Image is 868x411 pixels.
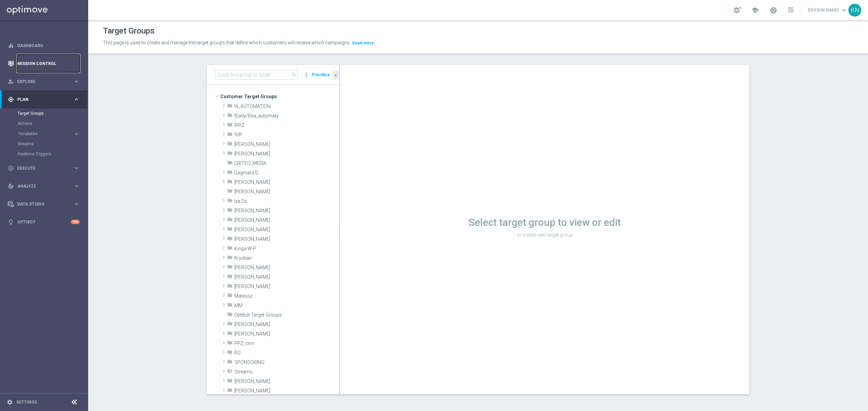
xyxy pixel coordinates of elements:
i: folder [227,302,233,310]
span: Explore [17,80,73,84]
i: folder [227,387,233,395]
i: folder [227,179,233,187]
button: lightbulb Optibot +10 [7,219,80,225]
i: folder [227,311,233,319]
i: folder [227,112,233,120]
button: Templates keyboard_arrow_right [18,131,80,136]
span: Kamil N. [234,217,339,223]
i: equalizer [8,43,14,49]
input: Quick find group or folder [215,70,298,80]
span: RG [234,350,339,356]
i: folder [227,131,233,139]
i: keyboard_arrow_right [73,201,80,207]
i: folder [227,340,233,348]
i: folder [227,198,233,205]
div: Optibot [8,213,80,231]
span: search [291,72,297,78]
i: keyboard_arrow_right [73,183,80,189]
span: Streams [234,369,339,375]
div: Realtime Triggers [18,149,87,159]
a: Actions [18,121,71,126]
i: folder [227,245,233,253]
span: !VIP [234,132,339,138]
span: Iza Dz. [234,198,339,204]
span: Dagmara D. [234,170,339,176]
div: Analyze [8,183,73,189]
i: folder [227,378,233,386]
span: keyboard_arrow_down [840,6,848,14]
i: track_changes [8,183,14,189]
span: Mateusz [234,293,339,299]
div: gps_fixed Plan keyboard_arrow_right [7,97,80,102]
div: Dashboard [8,37,80,55]
i: folder [227,103,233,111]
a: Dashboard [17,37,80,55]
i: folder [227,217,233,224]
span: Piotr G. [234,331,339,337]
span: Templates [18,132,66,136]
span: Data Studio [17,202,73,206]
button: Read more [352,39,375,47]
span: Kasia K. [234,236,339,242]
span: Optibot Target Groups [234,312,339,318]
i: folder [227,141,233,149]
i: folder [227,283,233,291]
button: equalizer Dashboard [7,43,80,48]
i: folder [227,226,233,234]
span: Analyze [17,184,73,188]
i: folder [227,255,233,262]
div: Data Studio [8,201,73,207]
span: !Early/Rea_automaty [234,113,339,119]
span: Patryk P. [234,322,339,327]
a: Optibot [17,213,71,231]
i: folder [227,264,233,272]
i: keyboard_arrow_right [73,96,80,103]
i: folder [227,330,233,338]
div: play_circle_outline Execute keyboard_arrow_right [7,166,80,171]
span: Marcin G [234,265,339,271]
span: Plan [17,98,73,102]
span: This page is used to create and manage the target groups that define which customers will receive... [103,40,351,45]
i: keyboard_arrow_right [73,165,80,171]
div: Templates [18,132,73,136]
div: Streams [18,139,87,149]
a: Target Groups [18,111,71,116]
span: MM [234,303,339,308]
a: Mission Control [17,55,80,72]
h1: Select target group to view or edit [340,216,749,229]
span: Kinga W-P [234,246,339,252]
button: Mission Control [7,61,80,66]
span: Execute [17,166,73,170]
i: folder [227,359,233,367]
span: Kamil R. [234,227,339,233]
i: keyboard_arrow_right [73,131,80,137]
a: Settings [16,400,37,404]
div: Target Groups [18,108,87,118]
a: Streams [18,141,71,147]
div: Mission Control [8,55,80,72]
i: chevron_left [333,72,339,79]
span: CRITEO_MEDIA [234,160,339,166]
span: Customer Target Groups [220,92,339,101]
span: And&#x17C;elika B. [234,142,339,147]
span: Justyna B. [234,208,339,214]
button: Prioritize [311,70,331,80]
i: folder [227,122,233,130]
div: +10 [71,220,80,224]
div: Execute [8,165,73,171]
div: person_search Explore keyboard_arrow_right [7,79,80,84]
i: settings [7,399,13,405]
span: Antoni L. [234,151,339,157]
button: Data Studio keyboard_arrow_right [7,201,80,207]
button: track_changes Analyze keyboard_arrow_right [7,183,80,189]
span: Dawid K. [234,179,339,185]
span: school [751,6,759,14]
i: folder [227,349,233,357]
i: folder_special [227,368,233,376]
button: chevron_left [332,70,339,80]
i: person_search [8,79,14,85]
